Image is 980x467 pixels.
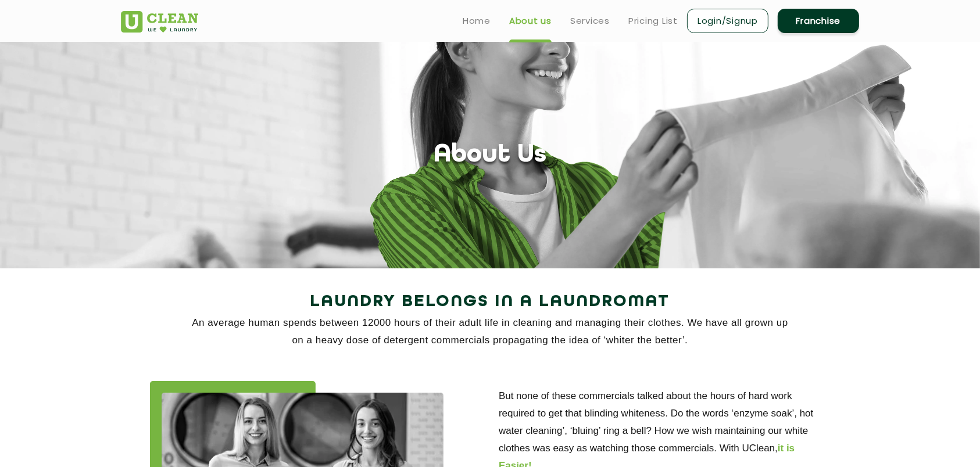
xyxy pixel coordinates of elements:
[121,314,859,349] p: An average human spends between 12000 hours of their adult life in cleaning and managing their cl...
[463,14,491,28] a: Home
[121,288,859,316] h2: Laundry Belongs in a Laundromat
[121,11,198,33] img: UClean Laundry and Dry Cleaning
[687,9,768,33] a: Login/Signup
[509,14,552,28] a: About us
[628,14,678,28] a: Pricing List
[778,9,859,33] a: Franchise
[434,141,546,170] h1: About Us
[570,14,610,28] a: Services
